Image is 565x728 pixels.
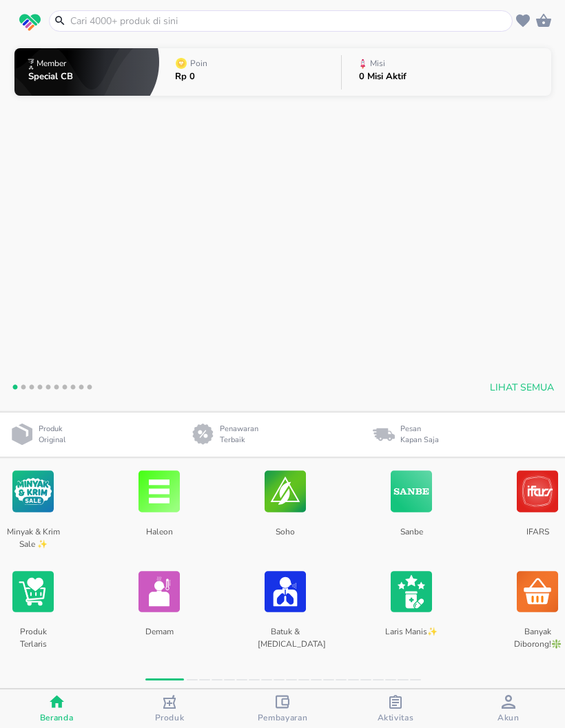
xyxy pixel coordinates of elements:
[39,424,71,446] p: Produk Original
[28,72,73,81] p: Special CB
[69,14,509,28] input: Cari 4000+ produk di sini
[339,689,452,728] button: Aktivitas
[58,382,72,396] button: 7
[452,689,565,728] button: Akun
[41,382,55,396] button: 5
[517,462,558,521] img: IFARS
[175,72,210,81] p: Rp 0
[384,521,438,554] p: Sanbe
[33,382,47,396] button: 4
[370,59,385,67] p: Misi
[50,382,63,396] button: 6
[342,45,551,99] button: Misi0 Misi Aktif
[12,462,54,521] img: Minyak & Krim Sale ✨
[159,45,342,99] button: PoinRp 0
[265,563,306,621] img: Batuk & Flu
[17,382,30,396] button: 2
[74,382,88,396] button: 9
[132,521,186,554] p: Haleon
[66,382,80,396] button: 8
[138,462,180,521] img: Haleon
[113,689,226,728] button: Produk
[83,382,96,396] button: 10
[258,621,312,654] p: Batuk & [MEDICAL_DATA]
[14,45,159,99] button: MemberSpecial CB
[391,563,432,621] img: Laris Manis✨
[490,379,554,397] span: Lihat Semua
[359,72,407,81] p: 0 Misi Aktif
[8,382,22,396] button: 1
[6,621,60,654] p: Produk Terlaris
[40,712,74,723] span: Beranda
[226,689,339,728] button: Pembayaran
[391,462,432,521] img: Sanbe
[12,563,54,621] img: Produk Terlaris
[258,521,312,554] p: Soho
[6,521,60,554] p: Minyak & Krim Sale ✨
[25,382,39,396] button: 3
[19,14,41,32] img: logo_swiperx_s.bd005f3b.svg
[400,424,439,446] p: Pesan Kapan Saja
[484,375,557,401] button: Lihat Semua
[384,621,438,654] p: Laris Manis✨
[138,563,180,621] img: Demam
[517,563,558,621] img: Banyak Diborong!❇️
[37,59,66,67] p: Member
[220,424,264,446] p: Penawaran Terbaik
[258,712,308,723] span: Pembayaran
[510,521,564,554] p: IFARS
[265,462,306,521] img: Soho
[190,59,207,67] p: Poin
[155,712,185,723] span: Produk
[132,621,186,654] p: Demam
[510,621,564,654] p: Banyak Diborong!❇️
[378,712,414,723] span: Aktivitas
[497,712,520,723] span: Akun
